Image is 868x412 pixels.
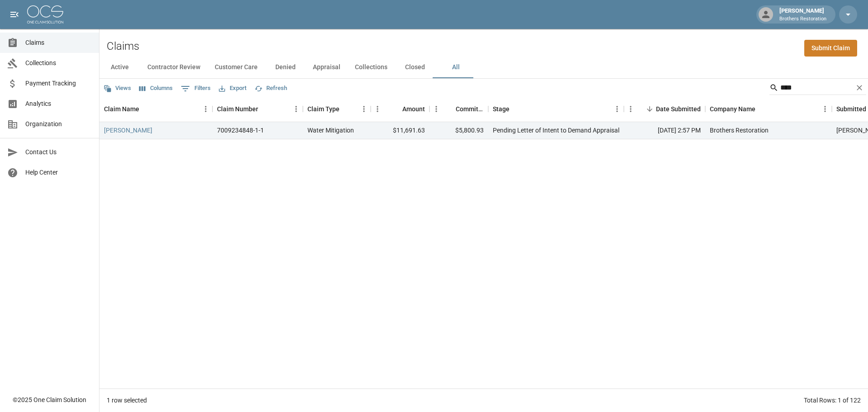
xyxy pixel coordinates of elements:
[371,96,429,122] div: Amount
[99,57,868,78] div: dynamic tabs
[25,38,92,47] span: Claims
[853,81,866,95] button: Clear
[25,99,92,109] span: Analytics
[25,58,92,68] span: Collections
[493,126,619,135] div: Pending Letter of Intent to Demand Appraisal
[265,57,306,78] button: Denied
[13,395,86,404] div: © 2025 One Claim Solution
[710,96,755,122] div: Company Name
[656,96,701,122] div: Date Submitted
[804,396,861,405] div: Total Rows: 1 of 122
[25,147,92,157] span: Contact Us
[357,102,371,116] button: Menu
[27,5,63,24] img: ocs-logo-white-transparent.png
[212,96,303,122] div: Claim Number
[107,40,139,53] h2: Claims
[99,57,140,78] button: Active
[779,15,826,23] p: Brothers Restoration
[139,103,152,115] button: Sort
[705,96,832,122] div: Company Name
[493,96,509,122] div: Stage
[307,126,354,135] div: Water Mitigation
[137,81,175,95] button: Select columns
[509,103,522,115] button: Sort
[258,103,271,115] button: Sort
[390,103,402,115] button: Sort
[804,40,857,57] a: Submit Claim
[199,102,212,116] button: Menu
[306,57,348,78] button: Appraisal
[624,102,637,116] button: Menu
[340,103,352,115] button: Sort
[217,96,258,122] div: Claim Number
[429,96,488,122] div: Committed Amount
[456,96,484,122] div: Committed Amount
[307,96,340,122] div: Claim Type
[104,96,139,122] div: Claim Name
[252,81,289,95] button: Refresh
[643,103,656,115] button: Sort
[435,57,476,78] button: All
[140,57,208,78] button: Contractor Review
[107,396,147,405] div: 1 row selected
[104,126,152,135] a: [PERSON_NAME]
[217,81,249,95] button: Export
[402,96,425,122] div: Amount
[443,103,456,115] button: Sort
[429,122,488,139] div: $5,800.93
[99,96,212,122] div: Claim Name
[208,57,265,78] button: Customer Care
[25,119,92,129] span: Organization
[179,81,213,96] button: Show filters
[429,102,443,116] button: Menu
[371,102,384,116] button: Menu
[769,81,866,97] div: Search
[710,126,769,135] div: Brothers Restoration
[818,102,832,116] button: Menu
[624,122,705,139] div: [DATE] 2:57 PM
[101,81,133,95] button: Views
[395,57,435,78] button: Closed
[25,168,92,177] span: Help Center
[755,103,768,115] button: Sort
[289,102,303,116] button: Menu
[348,57,395,78] button: Collections
[624,96,705,122] div: Date Submitted
[488,96,624,122] div: Stage
[5,5,24,24] button: open drawer
[776,6,830,23] div: [PERSON_NAME]
[217,126,264,135] div: 7009234848-1-1
[371,122,429,139] div: $11,691.63
[25,79,92,88] span: Payment Tracking
[303,96,371,122] div: Claim Type
[610,102,624,116] button: Menu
